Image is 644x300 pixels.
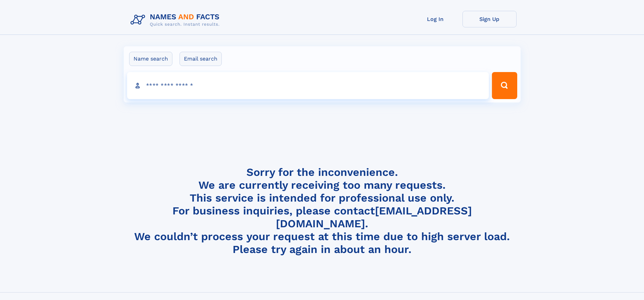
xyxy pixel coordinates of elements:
[128,11,225,29] img: Logo Names and Facts
[129,52,172,66] label: Name search
[127,72,489,99] input: search input
[128,166,517,256] h4: Sorry for the inconvenience. We are currently receiving too many requests. This service is intend...
[462,11,517,27] a: Sign Up
[492,72,517,99] button: Search Button
[408,11,462,27] a: Log In
[180,52,222,66] label: Email search
[276,204,472,230] a: [EMAIL_ADDRESS][DOMAIN_NAME]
